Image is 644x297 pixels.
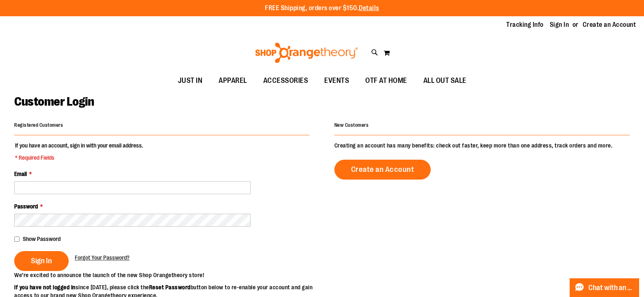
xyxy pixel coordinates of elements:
span: Email [14,171,27,177]
span: APPAREL [219,72,247,90]
span: OTF AT HOME [365,72,407,90]
span: * Required Fields [15,154,143,162]
p: We’re excited to announce the launch of the new Shop Orangetheory store! [14,271,322,279]
strong: New Customers [334,122,369,128]
a: Sign In [550,20,569,29]
span: Forgot Your Password? [75,254,130,261]
span: JUST IN [178,72,203,90]
span: Create an Account [351,165,414,174]
span: Password [14,203,38,210]
span: EVENTS [324,72,349,90]
a: Tracking Info [506,20,544,29]
span: Customer Login [14,95,94,108]
strong: Reset Password [149,284,191,290]
span: Chat with an Expert [588,284,634,292]
a: Create an Account [583,20,636,29]
legend: If you have an account, sign in with your email address. [14,141,144,162]
span: Sign In [31,256,52,265]
button: Sign In [14,251,69,271]
p: FREE Shipping, orders over $150. [265,4,379,13]
p: Creating an account has many benefits: check out faster, keep more than one address, track orders... [334,141,630,150]
span: ALL OUT SALE [423,72,466,90]
span: ACCESSORIES [263,72,308,90]
a: Details [359,4,379,12]
span: Show Password [23,236,61,242]
button: Chat with an Expert [570,278,640,297]
img: Shop Orangetheory [254,43,359,63]
a: Forgot Your Password? [75,254,130,262]
strong: Registered Customers [14,122,63,128]
a: Create an Account [334,160,431,180]
strong: If you have not logged in [14,284,76,290]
